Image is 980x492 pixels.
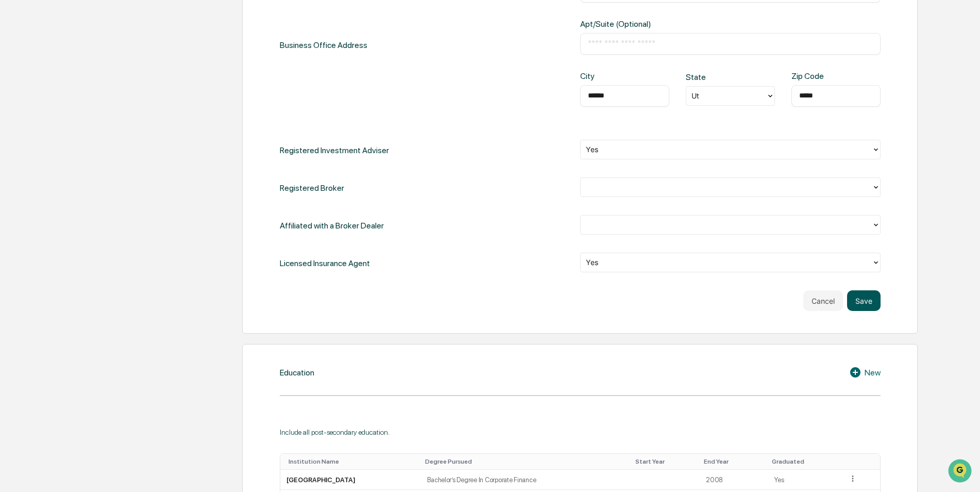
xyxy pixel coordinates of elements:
[35,89,130,97] div: We're available if you need us!
[280,470,421,490] td: [GEOGRAPHIC_DATA]
[6,145,69,164] a: 🔎Data Lookup
[10,131,19,139] div: 🖐️
[175,82,188,94] button: Start new chat
[772,458,838,465] div: Toggle SortBy
[791,71,832,81] div: Zip Code
[280,215,384,236] div: Affiliated with a Broker Dealer
[700,470,768,490] td: 2008
[280,140,389,161] div: Registered Investment Adviser
[27,47,170,58] input: Clear
[35,79,169,89] div: Start new chat
[580,19,715,29] div: Apt/Suite (Optional)
[704,458,764,465] div: Toggle SortBy
[10,151,19,159] div: 🔎
[280,368,314,378] div: Education
[850,458,876,465] div: Toggle SortBy
[73,174,125,183] a: Powered byPylon
[580,71,620,81] div: City
[10,79,29,97] img: 1746055101610-c473b297-6a78-478c-a979-82029cc54cd1
[425,458,627,465] div: Toggle SortBy
[849,366,881,379] div: New
[803,290,843,311] button: Cancel
[289,458,417,465] div: Toggle SortBy
[686,72,726,82] div: State
[10,22,188,38] p: How can we help?
[103,175,125,183] span: Pylon
[71,126,132,144] a: 🗄️Attestations
[280,428,881,436] div: Include all post-secondary education.
[6,126,71,144] a: 🖐️Preclearance
[85,130,128,140] span: Attestations
[280,177,344,199] div: Registered Broker
[280,253,370,274] div: Licensed Insurance Agent
[421,470,631,490] td: Bachelor’s Degree In Corporate Finance
[75,131,83,139] div: 🗄️
[947,458,975,486] iframe: Open customer support
[768,470,842,490] td: Yes
[21,150,65,160] span: Data Lookup
[847,290,881,311] button: Save
[21,130,66,140] span: Preclearance
[635,458,696,465] div: Toggle SortBy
